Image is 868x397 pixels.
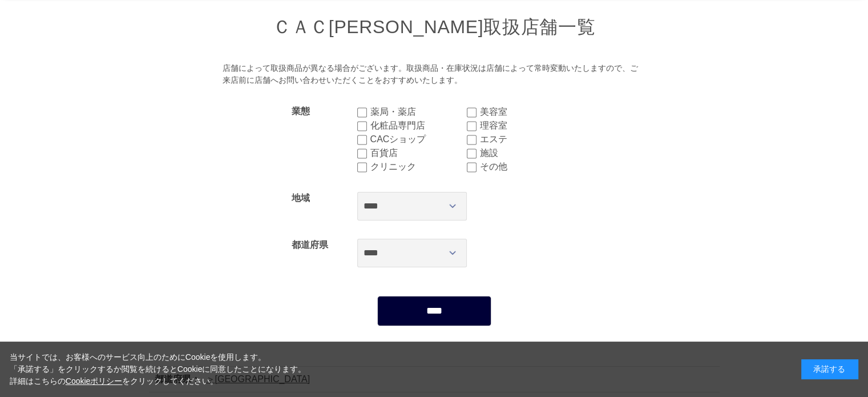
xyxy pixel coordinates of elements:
[370,146,467,160] label: 百貨店
[480,146,576,160] label: 施設
[480,105,576,119] label: 美容室
[370,160,467,174] label: クリニック
[149,15,720,39] h1: ＣＡＣ[PERSON_NAME]取扱店舗一覧
[370,133,467,146] label: CACショップ
[66,376,123,386] a: Cookieポリシー
[480,160,576,174] label: その他
[223,62,645,87] div: 店舗によって取扱商品が異なる場合がございます。取扱商品・在庫状況は店舗によって常時変動いたしますので、ご来店前に店舗へお問い合わせいただくことをおすすめいたします。
[292,106,310,116] label: 業態
[292,240,328,250] label: 都道府県
[292,193,310,203] label: 地域
[480,119,576,133] label: 理容室
[10,351,306,387] div: 当サイトでは、お客様へのサービス向上のためにCookieを使用します。 「承諾する」をクリックするか閲覧を続けるとCookieに同意したことになります。 詳細はこちらの をクリックしてください。
[370,105,467,119] label: 薬局・薬店
[480,133,576,146] label: エステ
[801,359,858,379] div: 承諾する
[370,119,467,133] label: 化粧品専門店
